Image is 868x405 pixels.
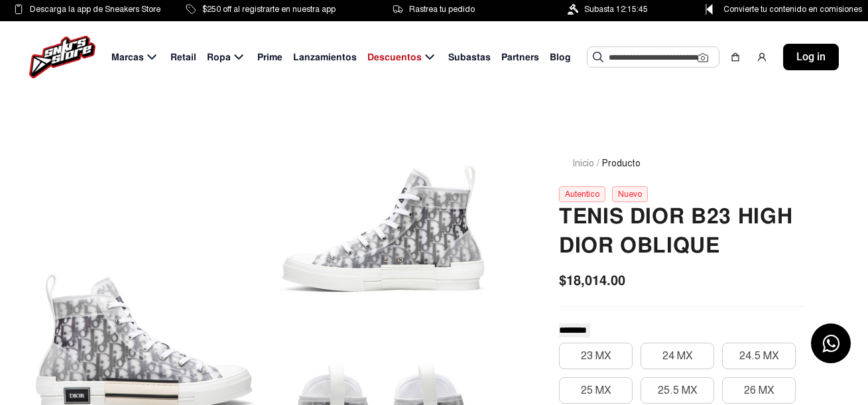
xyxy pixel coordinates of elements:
[559,377,633,404] button: 25 MX
[602,156,641,170] span: Producto
[30,2,160,17] span: Descarga la app de Sneakers Store
[796,49,826,65] span: Log in
[111,50,144,64] span: Marcas
[550,50,571,64] span: Blog
[757,52,767,62] img: user
[257,50,282,64] span: Prime
[612,186,648,202] div: Nuevo
[448,50,491,64] span: Subastas
[559,186,605,202] div: Autentico
[723,2,862,17] span: Convierte tu contenido en comisiones
[698,52,708,63] img: Cámara
[572,158,594,169] a: Inicio
[207,50,231,64] span: Ropa
[584,2,648,17] span: Subasta 12:15:45
[730,52,741,62] img: shopping
[593,52,603,62] img: Buscar
[701,4,717,15] img: Control Point Icon
[641,343,714,369] button: 24 MX
[409,2,475,17] span: Rastrea tu pedido
[559,270,625,290] span: $18,014.00
[170,50,196,64] span: Retail
[641,377,714,404] button: 25.5 MX
[559,202,804,260] h2: Tenis Dior B23 High Dior Oblique
[29,36,95,78] img: logo
[293,50,357,64] span: Lanzamientos
[722,343,796,369] button: 24.5 MX
[597,156,599,170] span: /
[501,50,539,64] span: Partners
[722,377,796,404] button: 26 MX
[202,2,336,17] span: $250 off al registrarte en nuestra app
[367,50,422,64] span: Descuentos
[559,343,633,369] button: 23 MX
